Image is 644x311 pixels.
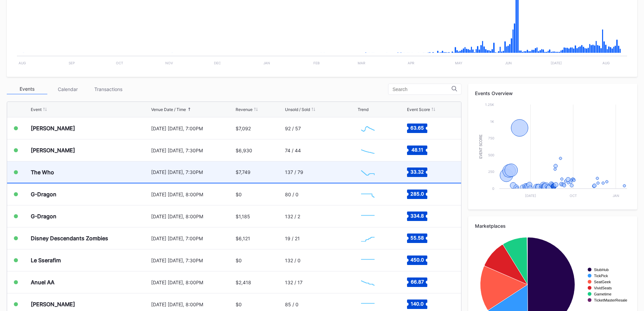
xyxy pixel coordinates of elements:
div: [DATE] [DATE], 8:00PM [151,280,234,285]
text: 450.0 [410,257,424,263]
text: 750 [488,136,494,140]
div: [DATE] [DATE], 8:00PM [151,214,234,219]
text: SeatGeek [594,280,611,284]
text: 285.0 [410,191,424,197]
svg: Chart title [358,186,378,203]
div: [DATE] [DATE], 7:30PM [151,258,234,263]
div: $0 [236,258,242,263]
text: 55.58 [410,235,424,241]
text: Sep [69,61,75,65]
div: [DATE] [DATE], 8:00PM [151,302,234,307]
div: Events Overview [475,90,630,96]
text: StubHub [594,268,609,272]
text: 250 [488,170,494,174]
div: $0 [236,302,242,307]
div: $2,418 [236,280,251,285]
div: [PERSON_NAME] [31,301,75,308]
text: 63.65 [410,125,424,131]
div: Venue Date / Time [151,107,186,112]
div: Unsold / Sold [285,107,310,112]
text: Aug [602,61,610,65]
div: G-Dragon [31,191,56,198]
text: May [455,61,462,65]
div: 137 / 79 [285,169,303,175]
div: 74 / 44 [285,148,301,153]
div: [DATE] [DATE], 7:00PM [151,236,234,241]
svg: Chart title [358,142,378,159]
div: [DATE] [DATE], 7:30PM [151,148,234,153]
div: 92 / 57 [285,126,301,131]
div: 132 / 0 [285,258,301,263]
text: VividSeats [594,286,612,290]
svg: Chart title [358,164,378,181]
text: 1k [490,119,494,124]
text: [DATE] [551,61,562,65]
text: Oct [570,194,577,198]
div: 132 / 17 [285,280,303,285]
text: Gametime [594,292,612,296]
text: TicketMasterResale [594,298,627,302]
svg: Chart title [358,252,378,269]
text: Jan [613,194,619,198]
text: 140.0 [411,301,424,307]
div: Trend [358,107,368,112]
text: Event Score [479,134,483,159]
div: $7,749 [236,169,251,175]
svg: Chart title [358,208,378,225]
text: 334.8 [410,213,424,219]
div: Transactions [88,84,128,94]
text: Nov [165,61,173,65]
text: Mar [358,61,365,65]
div: 132 / 2 [285,214,300,219]
div: G-Dragon [31,213,56,220]
text: Dec [214,61,221,65]
text: Aug [19,61,26,65]
div: $0 [236,192,242,197]
div: Event [31,107,42,112]
text: 500 [488,153,494,157]
text: TickPick [594,274,608,278]
div: Calendar [47,84,88,94]
text: Jun [505,61,512,65]
div: [DATE] [DATE], 7:30PM [151,169,234,175]
text: 1.25k [485,103,494,107]
svg: Chart title [358,274,378,291]
div: Revenue [236,107,253,112]
div: Events [7,84,47,94]
text: Jan [263,61,270,65]
text: Feb [313,61,320,65]
div: Marketplaces [475,223,630,229]
text: [DATE] [525,194,536,198]
svg: Chart title [475,101,630,203]
text: 0 [492,186,494,191]
div: [DATE] [DATE], 7:00PM [151,126,234,131]
div: $6,930 [236,148,252,153]
text: 48.11 [411,147,423,153]
div: [DATE] [DATE], 8:00PM [151,192,234,197]
text: Apr [408,61,414,65]
div: Le Sserafim [31,257,61,264]
div: 80 / 0 [285,192,299,197]
div: [PERSON_NAME] [31,147,75,154]
svg: Chart title [358,230,378,247]
input: Search [392,87,452,92]
div: $6,121 [236,236,250,241]
text: 33.32 [410,169,424,174]
div: $7,092 [236,126,251,131]
text: Oct [116,61,123,65]
div: [PERSON_NAME] [31,125,75,132]
div: Event Score [407,107,430,112]
div: 85 / 0 [285,302,299,307]
text: 66.87 [410,279,424,285]
svg: Chart title [358,120,378,137]
div: $1,185 [236,214,250,219]
div: 19 / 21 [285,236,300,241]
div: The Who [31,169,54,176]
div: Anuel AA [31,279,54,286]
div: Disney Descendants Zombies [31,235,108,242]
